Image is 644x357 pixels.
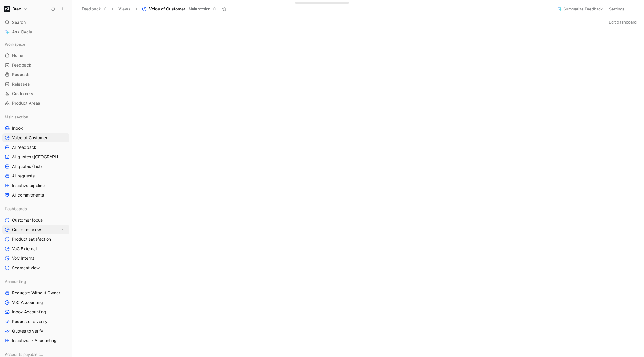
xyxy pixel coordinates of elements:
span: Customer view [12,227,41,233]
a: Quotes to verify [2,327,69,336]
button: Edit dashboard [606,18,639,26]
a: Segment view [2,263,69,272]
span: Product Areas [12,100,40,106]
span: Inbox [12,125,23,131]
div: Main sectionInboxVoice of CustomerAll feedbackAll quotes ([GEOGRAPHIC_DATA])All quotes (List)All ... [2,112,69,200]
span: Accounting [5,279,26,285]
a: Requests [2,70,69,79]
span: All feedback [12,144,36,150]
span: Inbox Accounting [12,309,46,315]
img: Brex [4,6,10,12]
span: Requests to verify [12,319,47,324]
span: All requests [12,173,35,179]
div: Dashboards [2,204,69,213]
a: Inbox [2,124,69,133]
a: All quotes ([GEOGRAPHIC_DATA]) [2,152,69,161]
button: BrexBrex [2,5,29,13]
a: Requests Without Owner [2,288,69,297]
a: Initiatives - Accounting [2,336,69,345]
span: Initiatives - Accounting [12,338,57,344]
span: All quotes ([GEOGRAPHIC_DATA]) [12,154,62,160]
a: Requests to verify [2,317,69,326]
span: VoC Internal [12,255,35,261]
span: Home [12,52,23,58]
div: Accounting [2,277,69,286]
span: Main section [189,6,210,12]
span: Feedback [12,62,31,68]
span: Quotes to verify [12,328,43,334]
span: All commitments [12,192,44,198]
div: Workspace [2,40,69,49]
a: Customer focus [2,216,69,225]
span: Initiative pipeline [12,183,45,188]
a: Home [2,51,69,60]
div: Main section [2,112,69,121]
a: Inbox Accounting [2,307,69,316]
div: AccountingRequests Without OwnerVoC AccountingInbox AccountingRequests to verifyQuotes to verifyI... [2,277,69,345]
button: Summarize Feedback [554,5,605,13]
span: Customer focus [12,217,43,223]
a: Voice of Customer [2,133,69,142]
a: Ask Cycle [2,27,69,36]
span: All quotes (List) [12,163,42,169]
span: Main section [5,114,28,120]
a: Customer viewView actions [2,225,69,234]
span: VoC Accounting [12,299,43,305]
a: VoC Accounting [2,298,69,307]
span: Releases [12,81,30,87]
a: All requests [2,171,69,180]
a: All feedback [2,143,69,152]
a: Feedback [2,61,69,69]
span: Requests [12,72,31,78]
a: VoC External [2,244,69,253]
span: Requests Without Owner [12,290,60,296]
button: Settings [606,5,627,13]
span: Voice of Customer [149,6,185,12]
div: Search [2,18,69,27]
span: Ask Cycle [12,28,32,35]
span: Workspace [5,41,25,47]
h1: Brex [12,6,21,12]
a: VoC Internal [2,254,69,263]
a: Product satisfaction [2,235,69,244]
span: Dashboards [5,206,27,212]
a: All quotes (List) [2,162,69,171]
span: Customers [12,91,33,97]
button: View actions [61,227,67,233]
span: Segment view [12,265,40,271]
span: Voice of Customer [12,135,47,141]
span: Product satisfaction [12,236,51,242]
a: Customers [2,89,69,98]
div: DashboardsCustomer focusCustomer viewView actionsProduct satisfactionVoC ExternalVoC InternalSegm... [2,204,69,272]
a: Product Areas [2,99,69,108]
span: Search [12,19,26,26]
button: Voice of CustomerMain section [139,4,219,13]
a: Initiative pipeline [2,181,69,190]
a: All commitments [2,191,69,200]
button: Views [116,4,133,13]
button: Feedback [79,4,110,13]
a: Releases [2,80,69,89]
span: VoC External [12,246,37,252]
